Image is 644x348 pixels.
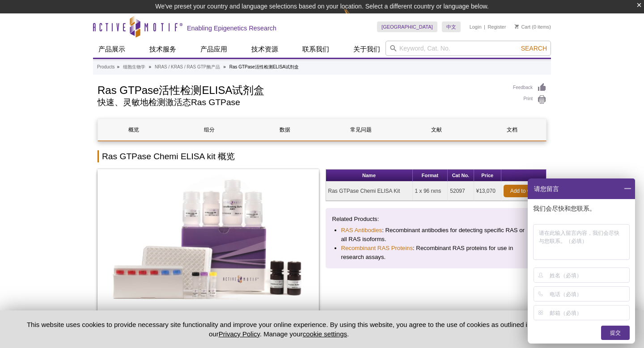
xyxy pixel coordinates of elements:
[341,226,382,235] a: RAS Antibodies
[223,64,226,69] li: »
[174,119,245,140] a: 组分
[341,244,413,253] a: Recombinant RAS Proteins
[550,268,628,282] input: 姓名（必填）
[348,41,386,58] a: 关于我们
[515,24,530,30] a: Cart
[533,178,559,199] span: 请您留言
[332,215,540,224] p: Related Products:
[521,45,547,52] span: Search
[341,226,531,244] li: : Recombinant antibodies for detecting specific RAS or all RAS isoforms.
[97,83,504,96] h1: Ras GTPase活性检测ELISA试剂盒
[117,64,119,69] li: »
[149,64,152,69] li: »
[246,41,284,58] a: 技术资源
[550,287,628,301] input: 电话（必填）
[97,98,504,106] h2: 快速、灵敏地检测激活态Ras GTPase
[386,41,551,56] input: Keyword, Cat. No.
[98,119,169,140] a: 概览
[515,24,519,29] img: Your Cart
[97,169,319,317] img: Ras GTPase Chemi ELISA Kit
[518,44,550,52] button: Search
[155,63,220,71] a: NRAS / KRAS / RAS GTP酶产品
[448,170,474,182] th: Cat No.
[474,170,501,182] th: Price
[144,41,182,58] a: 技术服务
[303,330,347,338] button: cookie settings
[93,41,131,58] a: 产品展示
[297,41,335,58] a: 联系我们
[341,244,531,262] li: : Recombinant RAS proteins for use in research assays.
[377,21,437,32] a: [GEOGRAPHIC_DATA]
[219,330,260,338] a: Privacy Policy
[14,320,543,339] p: This website uses cookies to provide necessary site functionality and improve your online experie...
[601,326,630,340] div: 提交
[401,119,472,140] a: 文献
[343,7,367,28] img: Change Here
[470,24,482,30] a: Login
[229,64,299,69] li: Ras GTPase活性检测ELISA试剂盒
[326,170,413,182] th: Name
[515,21,551,32] li: (0 items)
[123,63,145,71] a: 细胞生物学
[504,185,544,197] a: Add to Cart
[187,24,276,32] h2: Enabling Epigenetics Research
[326,182,413,201] td: Ras GTPase Chemi ELISA Kit
[195,41,233,58] a: 产品应用
[325,119,396,140] a: 常见问题
[487,24,506,30] a: Register
[513,83,547,93] a: Feedback
[97,63,114,71] a: Products
[477,119,548,140] a: 文档
[448,182,474,201] td: 52097
[474,182,501,201] td: ¥13,070
[413,182,448,201] td: 1 x 96 rxns
[413,170,448,182] th: Format
[484,21,485,32] li: |
[513,95,547,105] a: Print
[97,150,547,162] h2: Ras GTPase Chemi ELISA kit 概览
[250,119,321,140] a: 数据
[442,21,461,32] a: 中文
[550,306,628,320] input: 邮箱（必填）
[533,204,631,212] p: 我们会尽快和您联系。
